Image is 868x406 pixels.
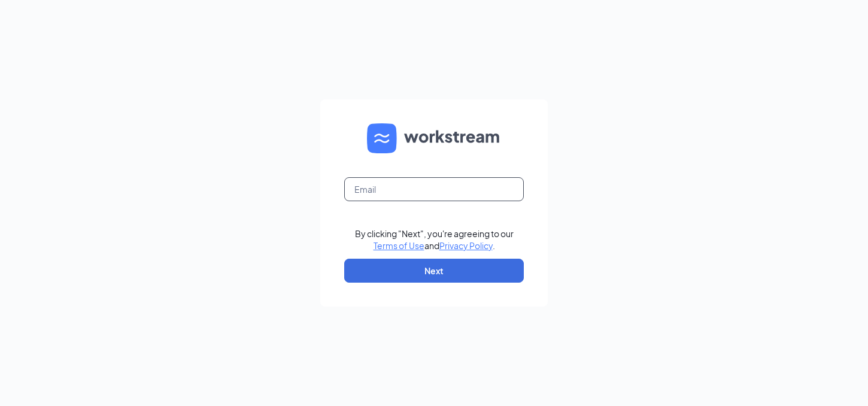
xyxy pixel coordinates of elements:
[344,177,524,201] input: Email
[367,123,501,153] img: WS logo and Workstream text
[374,240,424,251] a: Terms of Use
[355,228,514,252] div: By clicking "Next", you're agreeing to our and .
[344,259,524,283] button: Next
[439,240,493,251] a: Privacy Policy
